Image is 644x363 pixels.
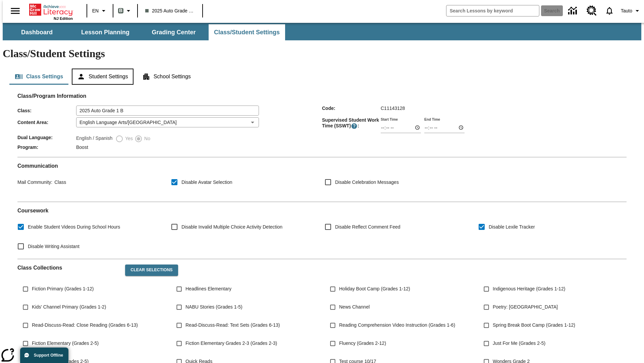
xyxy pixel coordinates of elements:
span: Dashboard [21,29,53,36]
span: Content Area : [17,120,76,125]
span: Holiday Boot Camp (Grades 1-12) [339,285,410,292]
span: C11143128 [381,106,405,111]
div: Coursework [17,207,627,253]
label: English / Spanish [76,135,112,143]
button: Grading Center [140,24,207,40]
span: Class : [17,108,76,113]
button: Open side menu [5,1,25,21]
div: Class/Program Information [17,99,627,152]
span: 2025 Auto Grade 1 B [145,7,195,14]
span: Grading Center [152,29,196,36]
span: Supervised Student Work Time (SSWT) : [322,117,381,129]
button: Support Offline [20,348,68,363]
h2: Course work [17,207,627,214]
button: Supervised Student Work Time is the timeframe when students can take LevelSet and when lessons ar... [351,123,358,129]
span: Tauto [621,7,632,14]
span: Fiction Elementary Grades 2-3 (Grades 2-3) [185,340,277,347]
span: B [119,6,122,15]
a: Resource Center, Will open in new tab [583,2,601,20]
span: Read-Discuss-Read: Close Reading (Grades 6-13) [32,322,138,329]
span: News Channel [339,304,370,311]
span: No [143,135,150,142]
h2: Class Collections [17,265,120,271]
span: EN [92,7,99,14]
button: School Settings [137,69,196,85]
span: Dual Language : [17,135,76,140]
label: End Time [424,117,440,122]
div: SubNavbar [3,23,641,40]
span: Fiction Primary (Grades 1-12) [32,285,94,292]
h2: Communication [17,163,627,169]
button: Dashboard [3,24,70,40]
span: Poetry: [GEOGRAPHIC_DATA] [493,304,558,311]
span: NJ Edition [54,16,73,21]
button: Profile/Settings [618,5,644,17]
div: Communication [17,163,627,196]
input: search field [446,5,539,16]
span: Code : [322,106,381,111]
button: Class Settings [9,69,68,85]
button: Boost Class color is gray green. Change class color [115,5,135,17]
input: Class [76,106,259,116]
span: Just For Me (Grades 2-5) [493,340,545,347]
span: Yes [123,135,133,142]
button: Clear Selections [125,265,178,276]
span: Indigenous Heritage (Grades 1-12) [493,285,565,292]
span: Disable Writing Assistant [28,243,79,250]
div: Class/Student Settings [9,69,635,85]
span: Disable Celebration Messages [335,179,399,186]
h2: Class/Program Information [17,93,627,99]
span: Fluency (Grades 2-12) [339,340,386,347]
button: Language: EN, Select a language [89,5,111,17]
span: Enable Student Videos During School Hours [28,224,120,231]
a: Data Center [564,2,583,20]
span: Read-Discuss-Read: Text Sets (Grades 6-13) [185,322,280,329]
span: Headlines Elementary [185,285,231,292]
a: Notifications [601,2,618,19]
span: Disable Avatar Selection [181,179,232,186]
h1: Class/Student Settings [3,47,641,60]
span: NABU Stories (Grades 1-5) [185,304,243,311]
span: Class [52,179,66,185]
span: Support Offline [34,353,63,358]
button: Lesson Planning [72,24,139,40]
span: Reading Comprehension Video Instruction (Grades 1-6) [339,322,455,329]
span: Fiction Elementary (Grades 2-5) [32,340,99,347]
div: Home [29,2,73,21]
span: Lesson Planning [81,29,129,36]
label: Start Time [381,117,398,122]
div: SubNavbar [3,24,286,40]
span: Disable Invalid Multiple Choice Activity Detection [181,224,282,231]
span: Disable Lexile Tracker [489,224,535,231]
button: Student Settings [72,69,133,85]
span: Disable Reflect Comment Feed [335,224,400,231]
span: Kids' Channel Primary (Grades 1-2) [32,304,106,311]
span: Program : [17,145,76,150]
a: Home [29,3,73,16]
span: Class/Student Settings [214,29,280,36]
button: Class/Student Settings [209,24,285,40]
span: Spring Break Boot Camp (Grades 1-12) [493,322,575,329]
span: Boost [76,145,88,150]
div: English Language Arts/[GEOGRAPHIC_DATA] [76,117,259,127]
span: Mail Community : [17,179,52,185]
